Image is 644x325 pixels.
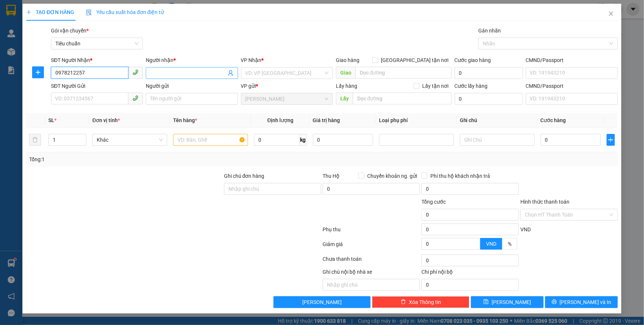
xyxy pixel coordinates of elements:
[313,134,373,146] input: 0
[92,117,120,123] span: Đơn vị tính
[520,199,569,205] label: Hình thức thanh toán
[364,172,420,180] span: Chuyển khoản ng. gửi
[541,117,566,123] span: Cước hàng
[336,83,357,89] span: Lấy hàng
[378,56,452,64] span: [GEOGRAPHIC_DATA] tận nơi
[132,69,138,75] span: phone
[32,69,44,75] span: plus
[492,298,531,306] span: [PERSON_NAME]
[455,67,523,79] input: Cước giao hàng
[607,137,614,143] span: plus
[32,66,44,78] button: plus
[97,134,163,145] span: Khác
[355,67,452,79] input: Dọc đường
[228,70,234,76] span: user-add
[457,113,538,128] th: Ghi chú
[322,255,421,268] div: Chưa thanh toán
[455,93,523,105] input: Cước lấy hàng
[545,296,618,308] button: printer[PERSON_NAME] và In
[520,227,531,232] span: VND
[241,82,333,90] div: VP gửi
[372,296,469,308] button: deleteXóa Thông tin
[26,10,31,15] span: plus
[601,4,621,24] button: Close
[455,83,488,89] label: Cước lấy hàng
[508,241,512,247] span: %
[455,57,491,63] label: Cước giao hàng
[41,22,84,35] span: CTY VIỆT LÀO - 0905172489
[323,279,420,291] input: Nhập ghi chú
[55,38,138,49] span: Tiêu chuẩn
[607,134,615,146] button: plus
[302,298,342,306] span: [PERSON_NAME]
[51,56,143,64] div: SĐT Người Nhận
[273,296,371,308] button: [PERSON_NAME]
[173,117,197,123] span: Tên hàng
[224,183,321,195] input: Ghi chú đơn hàng
[26,9,74,15] span: TẠO ĐƠN HÀNG
[41,43,90,56] span: thuytien.tienoanh - In:
[401,299,406,305] span: delete
[427,172,493,180] span: Phí thu hộ khách nhận trả
[421,199,446,205] span: Tổng cước
[483,299,489,305] span: save
[300,134,307,146] span: kg
[471,296,544,308] button: save[PERSON_NAME]
[353,93,452,104] input: Dọc đường
[460,134,535,146] input: Ghi Chú
[86,9,164,15] span: Yêu cầu xuất hóa đơn điện tử
[478,28,501,34] label: Gán nhãn
[224,173,265,179] label: Ghi chú đơn hàng
[241,57,262,63] span: VP Nhận
[86,10,92,15] img: icon
[41,4,97,20] span: Gửi:
[323,173,340,179] span: Thu Hộ
[526,56,618,64] div: CMND/Passport
[51,28,89,34] span: Gói vận chuyển
[29,134,41,146] button: delete
[421,268,519,279] div: Chi phí nội bộ
[146,56,238,64] div: Người nhận
[41,12,97,20] span: [PERSON_NAME]
[323,268,420,279] div: Ghi chú nội bộ nhà xe
[29,155,249,163] div: Tổng: 1
[41,36,90,56] span: TH1210250025 -
[608,11,614,17] span: close
[322,225,421,238] div: Phụ thu
[409,298,441,306] span: Xóa Thông tin
[526,82,618,90] div: CMND/Passport
[313,117,340,123] span: Giá trị hàng
[420,82,452,90] span: Lấy tận nơi
[336,93,353,104] span: Lấy
[267,117,293,123] span: Định lượng
[322,240,421,253] div: Giảm giá
[132,95,138,101] span: phone
[486,241,496,247] span: VND
[47,49,90,56] span: 19:54:54 [DATE]
[560,298,612,306] span: [PERSON_NAME] và In
[552,299,557,305] span: printer
[336,57,359,63] span: Giao hàng
[336,67,355,79] span: Giao
[51,82,143,90] div: SĐT Người Gửi
[173,134,248,146] input: VD: Bàn, Ghế
[48,117,54,123] span: SL
[146,82,238,90] div: Người gửi
[245,93,328,104] span: Cư Kuin
[376,113,457,128] th: Loại phụ phí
